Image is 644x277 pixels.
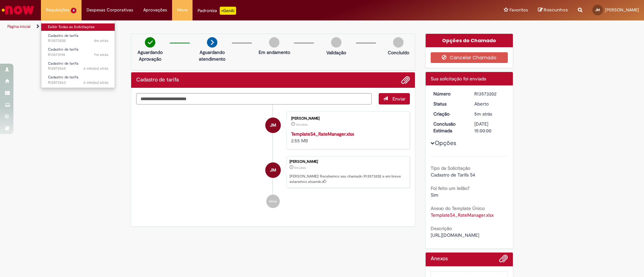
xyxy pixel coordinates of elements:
span: Aprovações [143,7,167,13]
span: Favoritos [509,7,528,13]
span: More [177,7,187,13]
span: 5m atrás [294,166,306,170]
p: Aguardando Aprovação [134,49,166,62]
p: [PERSON_NAME]! Recebemos seu chamado R13573202 e em breve estaremos atuando. [289,174,406,184]
div: Opções do Chamado [426,34,513,47]
dt: Status [428,100,470,107]
div: Júlia Oliveira Menezes [265,118,281,133]
span: Sim [431,192,438,198]
div: 2.55 MB [291,131,403,144]
span: 4m atrás [94,38,108,43]
span: Enviar [392,96,406,102]
div: 27/09/2025 15:38:28 [474,111,505,117]
div: R13573202 [474,90,505,97]
dt: Número [428,90,470,97]
b: Anexo do Template Único [431,205,485,211]
ul: Requisições [41,20,115,88]
dt: Conclusão Estimada [428,121,470,134]
div: [PERSON_NAME] [291,117,403,121]
span: JM [270,117,276,133]
span: 6 mês(es) atrás [84,66,108,71]
span: [URL][DOMAIN_NAME] [431,232,479,238]
img: arrow-next.png [207,37,217,48]
span: 5m atrás [296,123,308,127]
div: [DATE] 15:00:00 [474,121,505,134]
h2: Cadastro de tarifa Histórico de tíquete [136,77,179,83]
time: 27/09/2025 15:38:30 [94,38,108,43]
ul: Trilhas de página [5,20,424,33]
p: Concluído [388,49,409,56]
dt: Criação [428,111,470,117]
time: 31/03/2025 15:00:03 [84,80,108,85]
button: Adicionar anexos [401,76,410,84]
a: Download de TemplateS4_RateManager.xlsx [431,212,494,218]
a: Aberto R12872563 : Cadastro de tarifa [41,74,115,86]
a: Aberto R13573198 : Cadastro de tarifa [41,46,115,58]
time: 31/03/2025 15:00:05 [84,66,108,71]
span: R12872563 [48,80,108,85]
time: 27/09/2025 15:38:24 [296,123,308,127]
time: 27/09/2025 15:36:06 [94,52,108,57]
a: TemplateS4_RateManager.xlsx [291,131,354,137]
a: Exibir Todas as Solicitações [41,23,115,31]
span: 4 [71,8,76,13]
li: Júlia Oliveira Menezes [136,156,410,188]
span: JM [595,8,600,12]
a: Página inicial [7,24,31,29]
textarea: Digite sua mensagem aqui... [136,93,372,105]
span: R12872565 [48,66,108,71]
a: Aberto R12872565 : Cadastro de tarifa [41,60,115,72]
p: Aguardando atendimento [196,49,228,62]
img: img-circle-grey.png [269,37,279,48]
button: Cancelar Chamado [431,52,508,63]
a: Aberto R13573202 : Cadastro de tarifa [41,32,115,45]
span: Cadastro de tarifa [48,75,78,80]
ul: Histórico de tíquete [136,105,410,215]
b: Descrição [431,225,452,231]
time: 27/09/2025 15:38:28 [294,166,306,170]
img: img-circle-grey.png [393,37,404,48]
span: Cadastro de tarifa [48,33,78,38]
div: Padroniza [198,7,236,15]
span: 5m atrás [474,111,492,117]
b: Foi feito um leilão? [431,185,470,191]
img: ServiceNow [1,3,35,17]
button: Enviar [379,93,410,105]
span: 7m atrás [94,52,108,57]
time: 27/09/2025 15:38:28 [474,111,492,117]
b: Tipo da Solicitação [431,165,470,171]
div: Júlia Oliveira Menezes [265,162,281,178]
img: img-circle-grey.png [331,37,341,48]
p: +GenAi [220,7,236,15]
span: R13573198 [48,52,108,58]
span: Cadastro de Tarifa S4 [431,172,475,178]
div: Aberto [474,100,505,107]
span: JM [270,162,276,178]
span: Cadastro de tarifa [48,61,78,66]
span: [PERSON_NAME] [605,7,639,13]
span: Requisições [46,7,69,13]
p: Validação [326,49,346,56]
span: Rascunhos [544,7,568,13]
span: R13573202 [48,38,108,44]
button: Adicionar anexos [499,254,508,266]
h2: Anexos [431,256,448,262]
span: 6 mês(es) atrás [84,80,108,85]
div: [PERSON_NAME] [289,160,406,164]
img: check-circle-green.png [145,37,155,48]
span: Sua solicitação foi enviada [431,76,486,82]
p: Em andamento [259,49,290,56]
span: Cadastro de tarifa [48,47,78,52]
span: Despesas Corporativas [87,7,133,13]
a: Rascunhos [538,7,568,13]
